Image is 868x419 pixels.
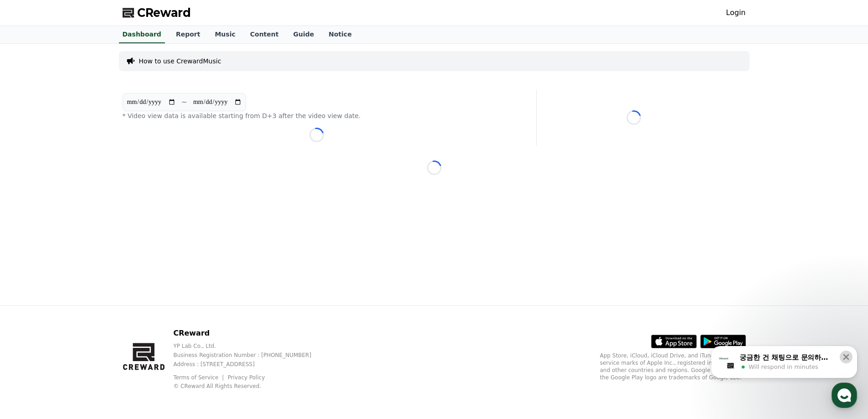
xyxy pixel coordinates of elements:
p: App Store, iCloud, iCloud Drive, and iTunes Store are service marks of Apple Inc., registered in ... [600,352,746,381]
a: CReward [123,5,191,20]
a: Dashboard [119,26,165,43]
a: Privacy Policy [228,374,265,381]
span: Messages [76,303,103,310]
a: Report [169,26,208,43]
a: Content [243,26,286,43]
span: Home [23,303,39,310]
p: YP Lab Co., Ltd. [173,342,326,350]
a: Home [3,289,60,312]
p: CReward [173,328,326,339]
a: How to use CrewardMusic [139,57,221,66]
a: Settings [118,289,175,312]
a: Messages [60,289,118,312]
span: CReward [137,5,191,20]
a: Terms of Service [173,374,225,381]
p: Business Registration Number : [PHONE_NUMBER] [173,352,326,359]
p: © CReward All Rights Reserved. [173,383,326,390]
p: ~ [181,97,187,108]
span: Settings [135,303,157,310]
a: Login [726,7,745,18]
p: Address : [STREET_ADDRESS] [173,361,326,368]
p: * Video view data is available starting from D+3 after the video view date. [123,111,511,120]
a: Music [207,26,242,43]
a: Notice [321,26,359,43]
a: Guide [286,26,321,43]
